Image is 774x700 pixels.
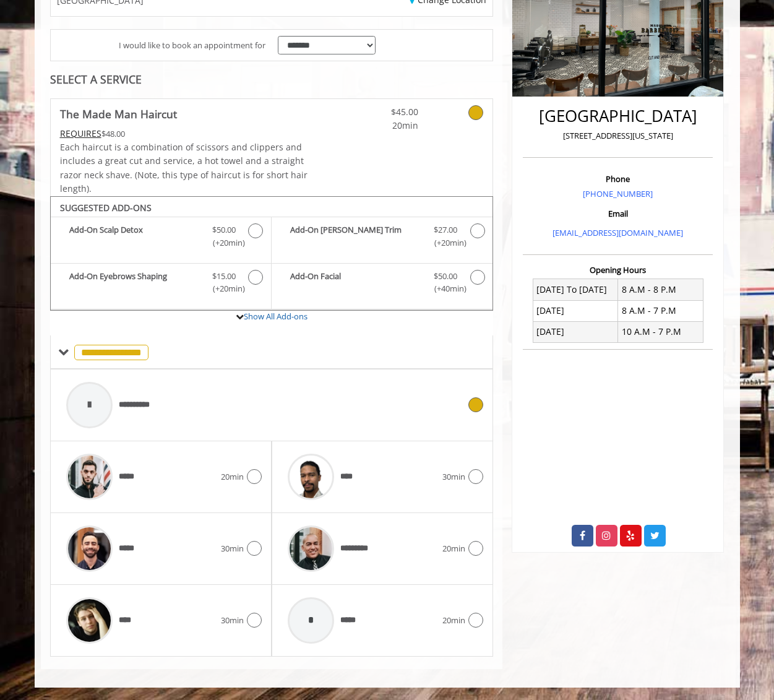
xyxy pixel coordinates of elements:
span: $27.00 [434,223,457,236]
span: Each haircut is a combination of scissors and clippers and includes a great cut and service, a ho... [60,141,307,194]
td: 8 A.M - 8 P.M [618,279,703,300]
span: 30min [221,614,244,627]
td: [DATE] To [DATE] [533,279,618,300]
b: SUGGESTED ADD-ONS [60,202,152,214]
span: $45.00 [345,105,418,119]
a: Show All Add-ons [244,311,307,322]
span: (+40min ) [427,282,463,295]
h2: [GEOGRAPHIC_DATA] [526,107,710,125]
a: [EMAIL_ADDRESS][DOMAIN_NAME] [553,227,683,238]
label: Add-On Eyebrows Shaping [57,270,265,299]
h3: Opening Hours [523,266,713,274]
span: (+20min ) [205,282,242,295]
span: 20min [345,119,418,132]
span: $50.00 [434,270,457,283]
span: This service needs some Advance to be paid before we block your appointment [60,127,101,139]
b: Add-On Scalp Detox [69,223,200,249]
div: $48.00 [60,127,309,140]
span: 30min [442,470,465,483]
h3: Phone [526,175,710,183]
b: Add-On [PERSON_NAME] Trim [290,223,421,249]
span: 30min [221,542,244,555]
div: SELECT A SERVICE [50,74,494,85]
h3: Email [526,209,710,218]
span: I would like to book an appointment for [119,39,265,52]
td: 8 A.M - 7 P.M [618,300,703,321]
span: (+20min ) [205,236,242,249]
td: [DATE] [533,300,618,321]
span: (+20min ) [427,236,463,249]
label: Add-On Facial [278,270,486,299]
span: 20min [442,542,465,555]
b: Add-On Facial [290,270,421,296]
label: Add-On Beard Trim [278,223,486,253]
label: Add-On Scalp Detox [57,223,265,253]
span: 20min [442,614,465,627]
a: [PHONE_NUMBER] [583,188,653,199]
p: [STREET_ADDRESS][US_STATE] [526,129,710,142]
span: 20min [221,470,244,483]
span: $15.00 [212,270,236,283]
b: The Made Man Haircut [60,105,177,123]
td: 10 A.M - 7 P.M [618,321,703,342]
b: Add-On Eyebrows Shaping [69,270,200,296]
span: $50.00 [212,223,236,236]
td: [DATE] [533,321,618,342]
div: The Made Man Haircut Add-onS [50,196,494,311]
